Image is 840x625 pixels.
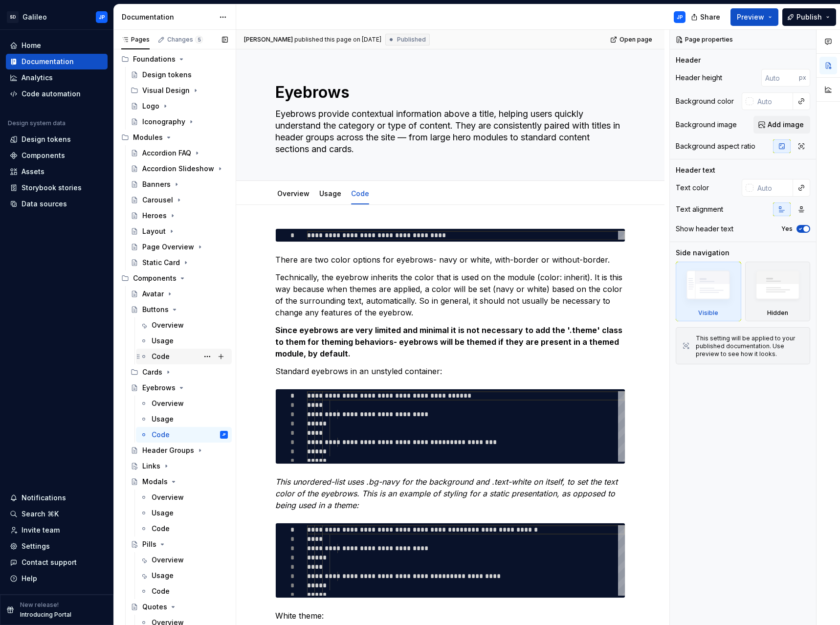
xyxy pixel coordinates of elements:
[6,196,108,212] a: Data sources
[152,524,170,534] div: Code
[142,226,166,236] div: Layout
[275,254,625,266] p: There are two color options for eyebrows- navy or white, with-border or without-border.
[152,352,170,361] div: Code
[127,458,232,474] a: Links
[676,248,729,258] div: Side navigation
[142,117,185,127] div: Iconography
[22,73,53,83] div: Analytics
[22,183,82,193] div: Storybook stories
[22,57,74,67] div: Documentation
[142,289,164,299] div: Avatar
[698,309,718,317] div: Visible
[799,74,806,82] p: px
[142,258,180,268] div: Static Card
[6,490,108,506] button: Notifications
[22,525,60,535] div: Invite team
[20,611,71,619] p: Introducing Portal
[133,133,163,142] div: Modules
[676,55,701,65] div: Header
[397,36,426,44] span: Published
[127,83,232,98] div: Visual Design
[142,195,173,205] div: Carousel
[121,36,150,44] div: Pages
[294,36,381,44] div: published this page on [DATE]
[152,586,170,596] div: Code
[676,73,722,83] div: Header height
[195,36,203,44] span: 5
[22,574,37,583] div: Help
[676,204,723,214] div: Text alignment
[275,365,625,377] p: Standard eyebrows in an unstyled container:
[127,208,232,223] a: Heroes
[696,335,804,358] div: This setting will be applied to your published documentation. Use preview to see how it looks.
[136,521,232,536] a: Code
[127,239,232,255] a: Page Overview
[117,270,232,286] div: Components
[142,461,160,471] div: Links
[136,349,232,364] a: Code
[676,224,733,234] div: Show header text
[136,490,232,505] a: Overview
[136,427,232,443] a: CodeJP
[127,286,232,302] a: Avatar
[133,273,177,283] div: Components
[127,223,232,239] a: Layout
[22,151,65,160] div: Components
[152,430,170,440] div: Code
[6,164,108,179] a: Assets
[796,12,822,22] span: Publish
[133,54,176,64] div: Foundations
[753,116,810,134] button: Add image
[22,167,44,177] div: Assets
[142,148,191,158] div: Accordion FAQ
[676,165,715,175] div: Header text
[6,555,108,570] button: Contact support
[686,8,727,26] button: Share
[347,183,373,203] div: Code
[142,70,192,80] div: Design tokens
[351,189,369,198] a: Code
[676,96,734,106] div: Background color
[8,119,66,127] div: Design system data
[782,8,836,26] button: Publish
[142,602,167,612] div: Quotes
[222,430,226,440] div: JP
[136,583,232,599] a: Code
[22,12,47,22] div: Galileo
[22,558,77,567] div: Contact support
[676,120,737,130] div: Background image
[6,571,108,586] button: Help
[142,211,167,221] div: Heroes
[607,33,657,46] a: Open page
[6,522,108,538] a: Invite team
[20,601,59,609] p: New release!
[152,508,174,518] div: Usage
[22,509,59,519] div: Search ⌘K
[745,262,811,321] div: Hidden
[127,302,232,317] a: Buttons
[142,101,159,111] div: Logo
[273,106,623,157] textarea: Eyebrows provide contextual information above a title, helping users quickly understand the categ...
[142,477,168,487] div: Modals
[6,180,108,196] a: Storybook stories
[761,69,799,87] input: Auto
[730,8,778,26] button: Preview
[619,36,652,44] span: Open page
[167,36,203,44] div: Changes
[2,6,111,27] button: SDGalileoJP
[136,552,232,568] a: Overview
[737,12,764,22] span: Preview
[315,183,345,203] div: Usage
[6,132,108,147] a: Design tokens
[127,380,232,396] a: Eyebrows
[22,541,50,551] div: Settings
[142,446,194,455] div: Header Groups
[127,192,232,208] a: Carousel
[275,610,625,622] p: White theme:
[275,325,624,358] strong: Since eyebrows are very limited and minimal it is not necessary to add the '.theme' class to them...
[22,41,41,50] div: Home
[136,396,232,411] a: Overview
[244,36,293,44] span: [PERSON_NAME]
[136,333,232,349] a: Usage
[136,317,232,333] a: Overview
